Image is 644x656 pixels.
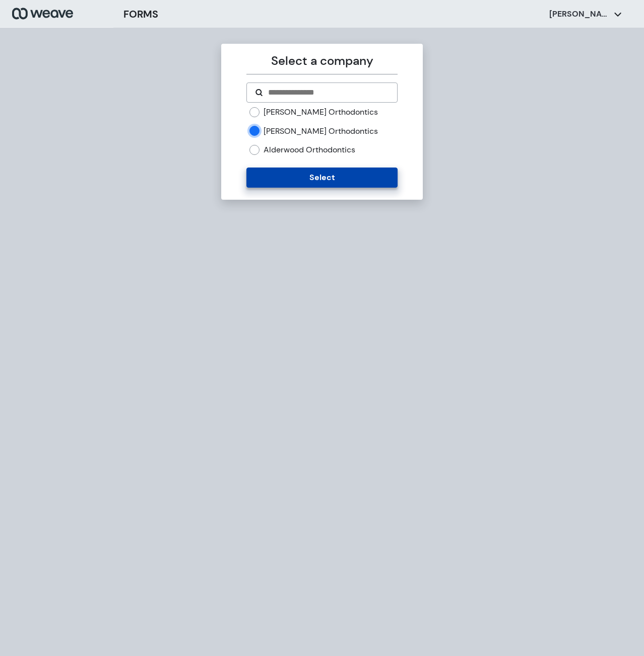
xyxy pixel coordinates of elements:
[264,126,378,137] label: [PERSON_NAME] Orthodontics
[549,9,610,20] p: [PERSON_NAME]
[123,7,158,22] h3: FORMS
[246,52,397,70] p: Select a company
[246,168,397,188] button: Select
[267,87,389,99] input: Search
[264,107,378,118] label: [PERSON_NAME] Orthodontics
[264,144,355,155] label: Alderwood Orthodontics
